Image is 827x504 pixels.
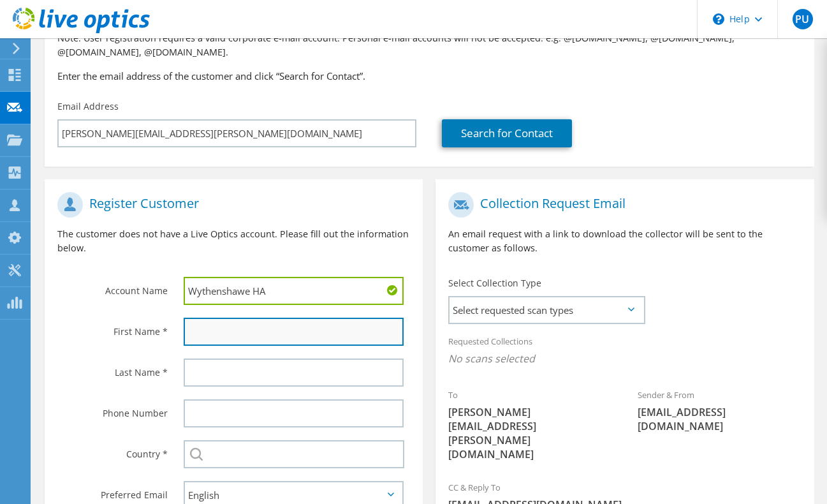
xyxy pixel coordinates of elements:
[713,13,724,25] svg: \n
[57,69,801,83] h3: Enter the email address of the customer and click “Search for Contact”.
[57,359,168,379] label: Last Name *
[625,382,814,440] div: Sender & From
[435,328,814,375] div: Requested Collections
[448,405,612,461] span: [PERSON_NAME][EMAIL_ADDRESS][PERSON_NAME][DOMAIN_NAME]
[450,297,643,323] span: Select requested scan types
[442,119,572,147] a: Search for Contact
[57,318,168,338] label: First Name *
[57,227,410,255] p: The customer does not have a Live Optics account. Please fill out the information below.
[57,100,119,113] label: Email Address
[57,399,168,420] label: Phone Number
[793,9,813,29] span: PU
[448,352,801,366] span: No scans selected
[448,277,541,290] label: Select Collection Type
[638,405,801,433] span: [EMAIL_ADDRESS][DOMAIN_NAME]
[448,227,801,255] p: An email request with a link to download the collector will be sent to the customer as follows.
[435,382,625,468] div: To
[57,192,404,218] h1: Register Customer
[57,277,168,297] label: Account Name
[448,192,794,218] h1: Collection Request Email
[57,440,168,461] label: Country *
[57,31,801,59] p: Note: User registration requires a valid corporate e-mail account. Personal e-mail accounts will ...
